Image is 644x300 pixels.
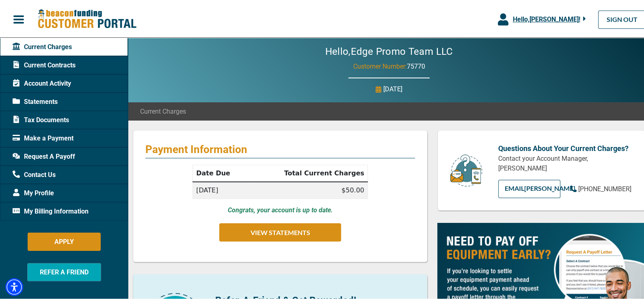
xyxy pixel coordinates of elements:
span: Request A Payoff [13,151,75,160]
p: Questions About Your Current Charges? [498,142,633,153]
div: Accessibility Menu [5,277,23,295]
button: VIEW STATEMENTS [219,222,341,240]
img: customer-service.png [448,153,484,186]
td: $50.00 [249,181,367,198]
span: Hello, [PERSON_NAME] ! [512,14,580,22]
span: [PHONE_NUMBER] [578,184,631,192]
span: Tax Documents [13,114,69,124]
th: Total Current Charges [249,164,367,181]
button: APPLY [28,231,101,250]
img: Beacon Funding Customer Portal Logo [37,8,136,28]
a: [PHONE_NUMBER] [570,183,631,193]
p: Congrats, your account is up to date. [228,204,333,214]
span: Current Contracts [13,59,76,69]
p: Payment Information [145,142,415,155]
th: Date Due [193,164,249,181]
td: [DATE] [193,181,249,198]
span: My Billing Information [13,205,89,215]
h2: Hello, Edge Promo Team LLC [300,45,477,56]
p: Contact your Account Manager, [PERSON_NAME] [498,153,633,172]
span: Make a Payment [13,132,73,142]
p: [DATE] [383,83,402,93]
span: Current Charges [13,41,72,51]
span: 75770 [407,61,425,69]
span: Customer Number: [353,61,407,69]
span: Current Charges [140,106,186,115]
a: EMAIL[PERSON_NAME] [498,179,561,197]
span: My Profile [13,187,54,197]
span: Contact Us [13,169,56,179]
button: REFER A FRIEND [27,262,101,280]
span: Account Activity [13,78,71,87]
span: Statements [13,96,58,106]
